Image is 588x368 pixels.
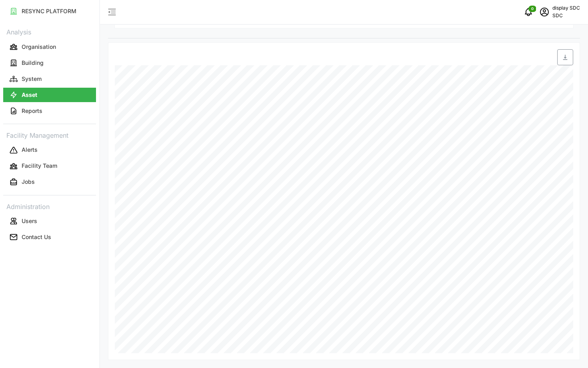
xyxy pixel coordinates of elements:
button: RESYNC PLATFORM [3,4,96,18]
button: Alerts [3,143,96,157]
p: RESYNC PLATFORM [22,7,76,15]
p: Administration [3,200,96,212]
p: Users [22,217,37,225]
p: Reports [22,107,42,115]
button: Asset [3,88,96,102]
button: Facility Team [3,159,96,173]
p: Jobs [22,178,35,186]
a: System [3,71,96,87]
a: Reports [3,103,96,119]
a: Facility Team [3,158,96,174]
p: Analysis [3,26,96,37]
button: notifications [520,4,536,20]
button: System [3,72,96,86]
p: Contact Us [22,233,51,241]
p: Facility Team [22,162,57,170]
p: display SDC [552,4,580,12]
a: RESYNC PLATFORM [3,3,96,19]
p: SDC [552,12,580,20]
a: Asset [3,87,96,103]
p: System [22,75,42,83]
button: Building [3,56,96,70]
a: Jobs [3,174,96,190]
a: Building [3,55,96,71]
a: Alerts [3,142,96,158]
button: Contact Us [3,230,96,244]
button: Users [3,214,96,228]
a: Organisation [3,39,96,55]
a: Contact Us [3,229,96,245]
a: Users [3,213,96,229]
button: Reports [3,104,96,118]
p: Building [22,59,44,67]
span: 0 [531,6,534,12]
button: schedule [536,4,552,20]
button: Organisation [3,40,96,54]
p: Alerts [22,146,38,154]
p: Asset [22,91,37,99]
button: Jobs [3,175,96,189]
p: Facility Management [3,129,96,141]
p: Organisation [22,43,56,51]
